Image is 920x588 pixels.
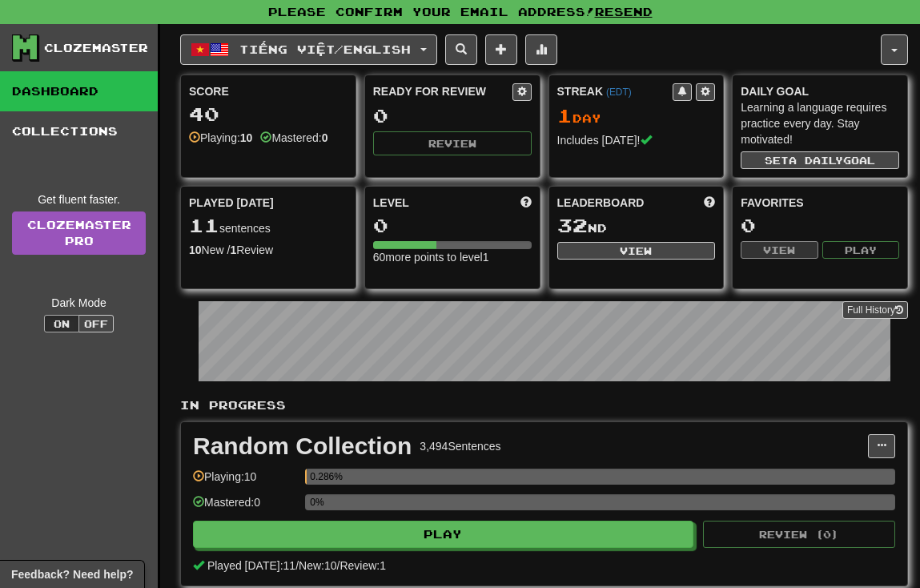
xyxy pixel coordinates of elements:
[180,397,908,413] p: In Progress
[557,195,645,211] span: Leaderboard
[557,132,716,148] div: Includes [DATE]!
[741,83,899,99] div: Daily Goal
[189,244,202,256] strong: 10
[193,469,297,495] div: Playing: 10
[12,211,146,255] a: ClozemasterPro
[299,559,336,572] span: New: 10
[193,521,693,548] button: Play
[12,295,146,311] div: Dark Mode
[11,566,133,582] span: Open feedback widget
[557,242,716,260] button: View
[295,559,299,572] span: /
[180,34,437,65] button: Tiếng Việt/English
[741,151,899,169] button: Seta dailygoal
[373,106,532,126] div: 0
[557,106,716,127] div: Day
[485,34,517,65] button: Add sentence to collection
[189,214,219,236] span: 11
[520,195,532,211] span: Score more points to level up
[239,42,411,56] span: Tiếng Việt / English
[78,315,114,332] button: Off
[373,83,512,99] div: Ready for Review
[12,191,146,207] div: Get fluent faster.
[557,214,588,236] span: 32
[373,195,409,211] span: Level
[822,241,899,259] button: Play
[230,244,236,256] strong: 1
[741,195,899,211] div: Favorites
[189,195,274,211] span: Played [DATE]
[193,434,412,458] div: Random Collection
[703,521,895,548] button: Review (0)
[704,195,715,211] span: This week in points, UTC
[373,131,532,155] button: Review
[741,241,818,259] button: View
[445,34,477,65] button: Search sentences
[260,130,327,146] div: Mastered:
[373,215,532,236] div: 0
[44,315,79,332] button: On
[373,249,532,265] div: 60 more points to level 1
[842,301,908,319] button: Full History
[557,104,572,127] span: 1
[789,155,843,166] span: a daily
[420,438,500,454] div: 3,494 Sentences
[741,215,899,236] div: 0
[606,87,632,98] a: (EDT)
[189,104,348,124] div: 40
[193,494,297,521] div: Mastered: 0
[557,215,716,236] div: nd
[339,559,386,572] span: Review: 1
[525,34,557,65] button: More stats
[557,83,673,99] div: Streak
[595,5,653,18] a: Resend
[189,83,348,99] div: Score
[189,215,348,236] div: sentences
[337,559,340,572] span: /
[240,131,253,144] strong: 10
[189,130,252,146] div: Playing:
[189,242,348,258] div: New / Review
[44,40,148,56] div: Clozemaster
[322,131,328,144] strong: 0
[207,559,295,572] span: Played [DATE]: 11
[741,99,899,147] div: Learning a language requires practice every day. Stay motivated!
